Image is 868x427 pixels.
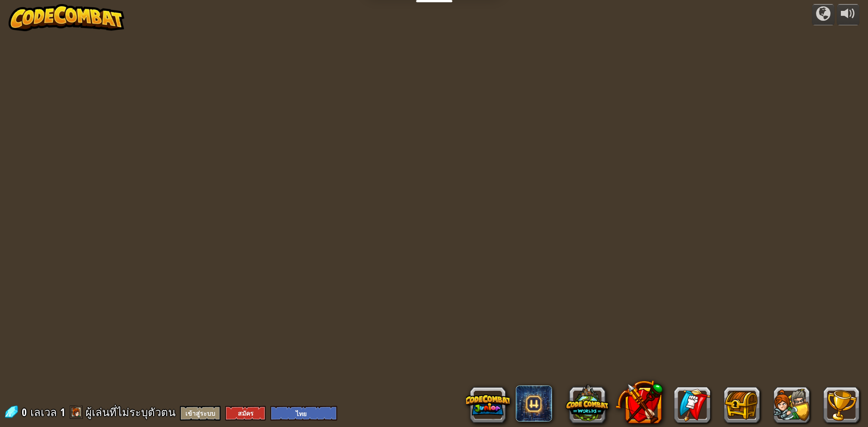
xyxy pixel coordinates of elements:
span: 1 [60,405,65,419]
button: เข้าสู่ระบบ [180,406,221,421]
span: 0 [22,405,29,419]
button: ปรับระดับเสียง [837,4,859,25]
img: CodeCombat - Learn how to code by playing a game [9,4,124,31]
button: แคมเปญ [812,4,835,25]
button: สมัคร [225,406,266,421]
span: ผู้เล่นที่ไม่ระบุตัวตน [85,405,175,419]
span: เลเวล [30,405,57,420]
